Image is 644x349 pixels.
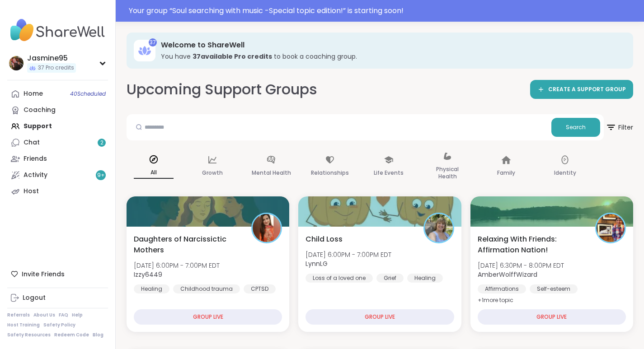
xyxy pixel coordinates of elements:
a: Safety Policy [43,322,75,328]
span: [DATE] 6:00PM - 7:00PM EDT [306,250,391,259]
p: Physical Health [428,164,467,182]
div: Jasmine95 [27,53,76,63]
span: CREATE A SUPPORT GROUP [548,86,626,93]
div: Your group “ Soul searching with music -Special topic edition! ” is starting soon! [129,5,639,16]
a: Logout [7,290,108,306]
h2: Upcoming Support Groups [127,79,317,100]
div: Host [24,187,39,196]
a: About Us [33,312,55,318]
b: Izzy6449 [134,270,162,279]
p: Life Events [374,168,404,178]
a: CREATE A SUPPORT GROUP [530,80,633,99]
p: Relationships [311,168,349,178]
span: 40 Scheduled [70,90,106,98]
a: Help [72,312,83,318]
div: Chat [24,138,40,147]
a: Redeem Code [54,332,89,338]
span: Filter [606,116,633,138]
b: LynnLG [306,259,328,268]
a: Blog [93,332,103,338]
h3: You have to book a coaching group. [161,52,620,61]
span: [DATE] 6:30PM - 8:00PM EDT [478,261,564,270]
div: Affirmations [478,284,526,293]
span: Relaxing With Friends: Affirmation Nation! [478,234,585,256]
div: GROUP LIVE [134,309,282,325]
img: LynnLG [425,214,453,242]
img: ShareWell Nav Logo [7,14,108,46]
span: Child Loss [306,234,343,245]
a: Host Training [7,322,40,328]
img: Izzy6449 [253,214,281,242]
a: Host [7,183,108,200]
img: Jasmine95 [9,56,24,70]
div: 37 [149,38,157,47]
span: 37 Pro credits [38,64,74,72]
div: GROUP LIVE [306,309,454,325]
img: AmberWolffWizard [597,214,625,242]
a: FAQ [59,312,68,318]
p: All [134,167,174,179]
a: Activity9+ [7,167,108,183]
span: Search [566,123,586,131]
button: Filter [606,114,633,140]
p: Mental Health [252,168,291,178]
div: CPTSD [244,284,276,293]
b: 37 available Pro credit s [193,52,272,61]
div: Self-esteem [530,284,578,293]
div: Grief [376,274,404,283]
span: 2 [100,139,103,147]
button: Search [551,118,600,137]
a: Safety Resources [7,332,51,338]
div: Coaching [24,106,56,115]
div: Activity [24,171,47,180]
div: Logout [23,293,46,302]
a: Chat2 [7,135,108,151]
div: Friends [24,154,47,163]
span: Daughters of Narcissictic Mothers [134,234,241,256]
a: Referrals [7,312,30,318]
div: Healing [134,284,169,293]
div: Loss of a loved one [306,274,373,283]
p: Growth [202,168,223,178]
p: Family [497,168,515,178]
h3: Welcome to ShareWell [161,40,620,50]
a: Coaching [7,102,108,118]
div: Healing [407,274,443,283]
b: AmberWolffWizard [478,270,537,279]
div: Childhood trauma [173,284,240,293]
p: Identity [554,168,576,178]
div: Home [24,89,43,98]
div: Invite Friends [7,266,108,282]
span: [DATE] 6:00PM - 7:00PM EDT [134,261,220,270]
a: Home40Scheduled [7,86,108,102]
div: GROUP LIVE [478,309,626,325]
a: Friends [7,151,108,167]
span: 9 + [97,172,105,179]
